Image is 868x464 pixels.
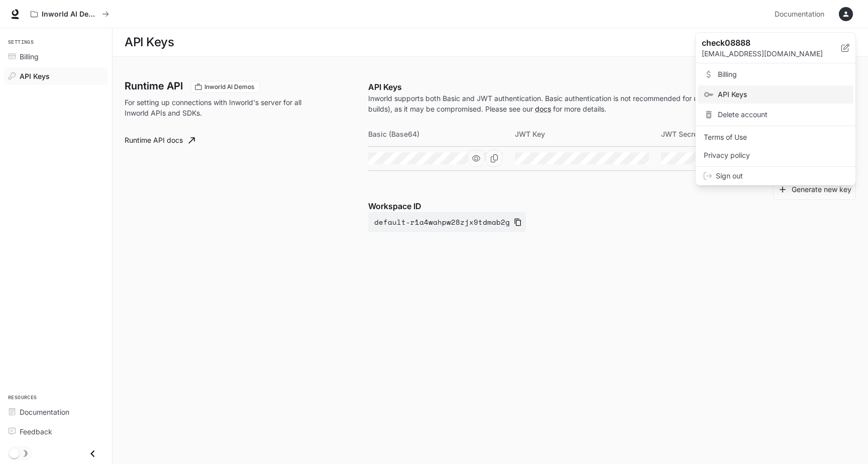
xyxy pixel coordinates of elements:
span: Sign out [716,171,847,181]
span: API Keys [718,89,847,100]
div: Sign out [696,167,855,185]
div: check08888[EMAIL_ADDRESS][DOMAIN_NAME] [696,33,855,63]
a: API Keys [698,85,853,104]
span: Billing [718,69,847,79]
p: check08888 [702,37,825,49]
a: Billing [698,65,853,83]
a: Terms of Use [698,128,853,146]
a: Privacy policy [698,146,853,164]
span: Delete account [718,110,847,120]
p: [EMAIL_ADDRESS][DOMAIN_NAME] [702,49,841,59]
span: Privacy policy [704,150,847,160]
span: Terms of Use [704,132,847,142]
div: Delete account [698,106,853,124]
